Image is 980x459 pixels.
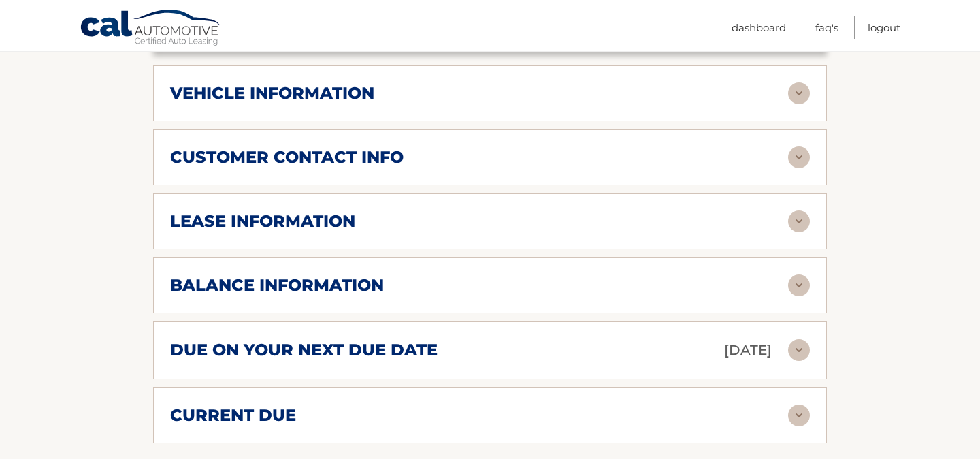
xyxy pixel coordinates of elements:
h2: vehicle information [170,83,374,104]
h2: due on your next due date [170,340,438,360]
img: accordion-rest.svg [788,339,810,361]
img: accordion-rest.svg [788,210,810,232]
img: accordion-rest.svg [788,405,810,426]
a: Logout [868,16,900,39]
a: Dashboard [732,16,786,39]
img: accordion-rest.svg [788,274,810,296]
img: accordion-rest.svg [788,146,810,168]
h2: current due [170,405,296,426]
p: [DATE] [724,338,772,362]
a: FAQ's [815,16,838,39]
h2: customer contact info [170,147,404,168]
a: Cal Automotive [80,9,223,48]
img: accordion-rest.svg [788,82,810,104]
h2: balance information [170,275,384,296]
h2: lease information [170,211,355,232]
